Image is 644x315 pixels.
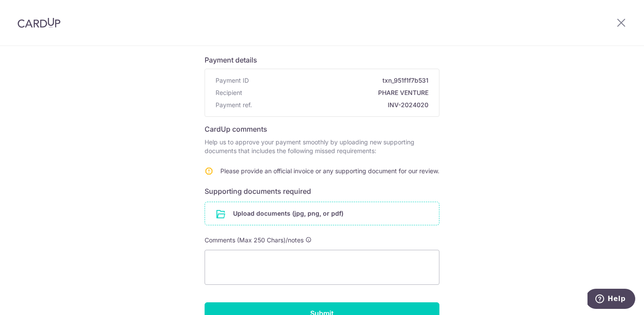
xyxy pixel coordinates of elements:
span: Please provide an official invoice or any supporting document for our review. [220,167,439,175]
p: Help us to approve your payment smoothly by uploading new supporting documents that includes the ... [205,138,439,155]
span: txn_951f1f7b531 [252,76,428,85]
h6: Payment details [205,55,439,65]
span: PHARE VENTURE [246,88,428,97]
span: Recipient [216,88,242,97]
div: Upload documents (jpg, png, or pdf) [205,202,439,225]
span: Payment ID [216,76,249,85]
span: Payment ref. [216,101,252,109]
h6: Supporting documents required [205,186,439,196]
span: Comments (Max 250 Chars)/notes [205,236,304,244]
span: INV-2024020 [255,101,428,109]
img: CardUp [18,17,60,28]
iframe: Opens a widget where you can find more information [587,289,635,311]
h6: CardUp comments [205,124,439,134]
